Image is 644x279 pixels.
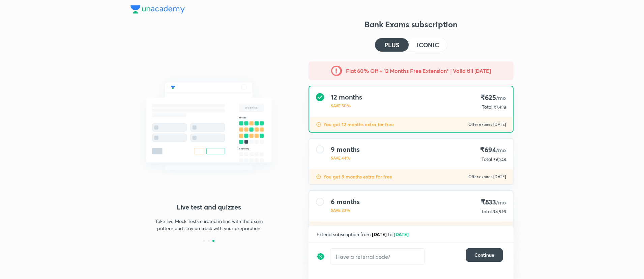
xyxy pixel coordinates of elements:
[468,122,506,127] p: Offer expires [DATE]
[316,174,321,179] img: discount
[409,38,447,52] button: ICONIC
[479,93,506,102] h4: ₹625
[384,42,399,48] h4: PLUS
[130,67,287,185] img: mock_test_quizes_521a5f770e.svg
[466,248,503,262] button: Continue
[496,94,506,101] span: /mo
[493,209,506,214] span: ₹4,998
[309,19,514,30] h3: Bank Exams subscription
[496,146,506,154] span: /mo
[331,198,360,206] h4: 6 months
[130,5,185,13] img: Company Logo
[417,42,439,48] h4: ICONIC
[323,173,392,180] p: You get 9 months extra for free
[478,198,506,207] h4: ₹833
[330,249,424,264] input: Have a referral code?
[331,207,360,213] p: SAVE 33%
[394,231,409,238] span: [DATE]
[331,65,342,76] img: -
[494,105,506,110] span: ₹7,498
[372,231,387,238] span: [DATE]
[474,252,494,258] span: Continue
[130,202,287,212] h4: Live test and quizzes
[323,121,394,128] p: You get 12 months extra for free
[481,208,492,215] p: Total
[493,157,506,162] span: ₹6,248
[331,103,362,109] p: SAVE 50%
[481,156,492,163] p: Total
[468,174,506,179] p: Offer expires [DATE]
[316,122,321,127] img: discount
[479,145,506,155] h4: ₹694
[317,248,325,264] img: discount
[331,145,360,154] h4: 9 months
[482,104,492,110] p: Total
[317,231,410,238] span: Extend subscription from to
[150,218,267,232] p: Take live Mock Tests curated in line with the exam pattern and stay on track with your preparation
[331,155,360,161] p: SAVE 44%
[331,93,362,101] h4: 12 months
[346,67,491,75] h5: Flat 60% Off + 12 Months Free Extension* | Valid till [DATE]
[375,38,409,52] button: PLUS
[496,199,506,206] span: /mo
